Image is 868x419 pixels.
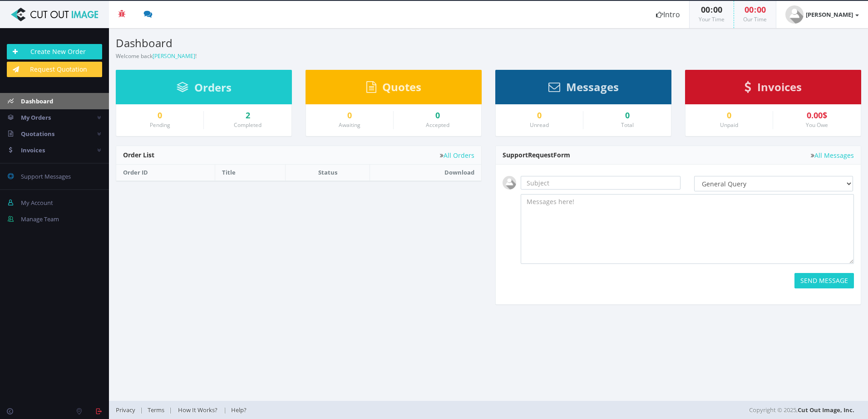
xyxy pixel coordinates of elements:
span: Manage Team [21,215,59,223]
small: Pending [150,121,170,129]
span: How It Works? [178,406,217,414]
a: 0 [123,111,197,120]
span: 00 [745,4,754,15]
span: Orders [194,80,232,95]
span: Support Form [503,151,570,159]
input: Subject [521,176,681,190]
span: Dashboard [21,97,53,105]
small: Awaiting [339,121,360,129]
h3: Dashboard [116,37,482,49]
small: Welcome back ! [116,52,197,60]
small: Total [621,121,634,129]
span: My Orders [21,113,51,122]
a: 0 [400,111,474,120]
a: Create New Order [7,44,102,59]
span: Order List [123,151,154,159]
a: Privacy [116,406,140,414]
span: Quotes [382,79,421,94]
small: Our Time [743,15,767,23]
div: | | | [116,401,613,419]
th: Status [286,165,370,180]
a: 0 [503,111,576,120]
a: Cut Out Image, Inc. [798,406,854,414]
a: All Messages [811,152,854,159]
small: You Owe [806,121,828,129]
a: 0 [692,111,766,120]
img: user_default.jpg [503,176,516,190]
small: Unread [530,121,549,129]
span: Quotations [21,130,54,138]
a: Help? [227,406,251,414]
th: Title [215,165,286,180]
a: Terms [143,406,169,414]
a: Messages [548,85,619,93]
small: Your Time [699,15,725,23]
span: Request [528,151,553,159]
span: : [754,4,757,15]
span: Invoices [757,79,802,94]
small: Completed [234,121,261,129]
a: Intro [647,1,689,28]
small: Accepted [426,121,449,129]
span: Copyright © 2025, [749,405,854,414]
span: Support Messages [21,172,71,180]
div: 0 [590,111,664,120]
a: Orders [177,85,232,93]
a: How It Works? [172,406,223,414]
span: 00 [757,4,766,15]
a: 0 [313,111,386,120]
strong: [PERSON_NAME] [806,10,853,19]
small: Unpaid [720,121,738,129]
span: 00 [701,4,710,15]
img: Cut Out Image [7,8,102,21]
a: Request Quotation [7,62,102,77]
a: [PERSON_NAME] [153,52,195,60]
div: 0.00$ [780,111,854,120]
span: 00 [713,4,722,15]
a: [PERSON_NAME] [776,1,868,28]
span: My Account [21,199,53,207]
img: user_default.jpg [785,5,804,24]
a: Quotes [366,85,421,93]
th: Order ID [116,165,215,180]
a: Invoices [745,85,802,93]
a: All Orders [440,152,474,159]
span: Messages [566,79,619,94]
span: Invoices [21,146,45,154]
th: Download [370,165,481,180]
span: : [710,4,713,15]
button: SEND MESSAGE [794,273,854,288]
a: 2 [211,111,285,120]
